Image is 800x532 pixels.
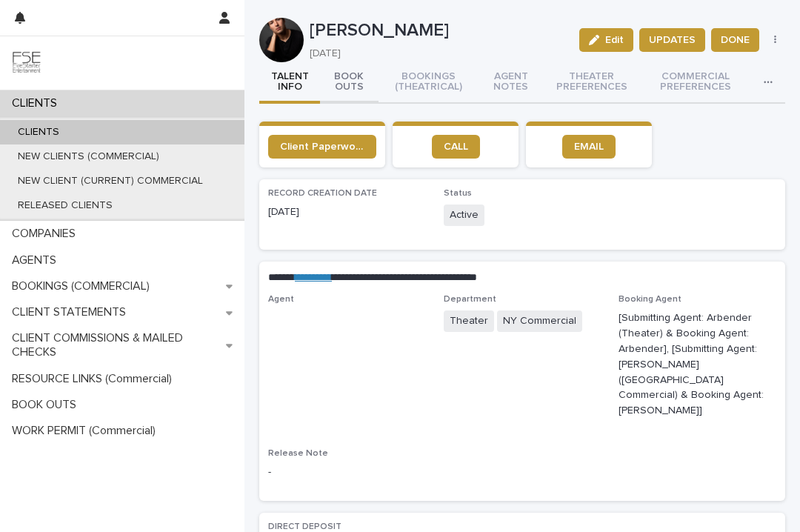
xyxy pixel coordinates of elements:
[6,96,69,110] p: CLIENTS
[574,142,604,152] span: EMAIL
[259,62,320,104] button: TALENT INFO
[12,48,41,78] img: 9JgRvJ3ETPGCJDhvPVA5
[6,227,87,241] p: COMPANIES
[6,175,215,187] p: NEW CLIENT (CURRENT) COMMERCIAL
[268,295,294,304] span: Agent
[6,331,226,359] p: CLIENT COMMISSIONS & MAILED CHECKS
[544,62,640,104] button: THEATER PREFERENCES
[562,135,616,159] a: EMAIL
[639,28,705,52] button: UPDATES
[310,20,567,41] p: [PERSON_NAME]
[268,449,328,458] span: Release Note
[444,189,472,198] span: Status
[6,424,167,438] p: WORK PERMIT (Commercial)
[479,62,544,104] button: AGENT NOTES
[268,135,376,159] a: Client Paperwork Link
[6,305,138,319] p: CLIENT STATEMENTS
[444,205,484,226] span: Active
[579,28,633,52] button: Edit
[619,310,776,419] p: [Submitting Agent: Arbender (Theater) & Booking Agent: Arbender], [Submitting Agent: [PERSON_NAME...
[268,205,426,220] p: [DATE]
[280,142,364,152] span: Client Paperwork Link
[6,126,71,139] p: CLIENTS
[6,279,161,293] p: BOOKINGS (COMMERCIAL)
[711,28,759,52] button: DONE
[268,189,377,198] span: RECORD CREATION DATE
[6,253,68,267] p: AGENTS
[310,47,561,60] p: [DATE]
[444,142,468,152] span: CALL
[721,33,750,47] span: DONE
[379,62,479,104] button: BOOKINGS (THEATRICAL)
[640,62,752,104] button: COMMERCIAL PREFERENCES
[432,135,480,159] a: CALL
[320,62,379,104] button: BOOK OUTS
[444,310,494,332] span: Theater
[649,33,696,47] span: UPDATES
[497,310,582,332] span: NY Commercial
[268,522,341,531] span: DIRECT DEPOSIT
[6,150,171,163] p: NEW CLIENTS (COMMERCIAL)
[6,398,88,412] p: BOOK OUTS
[268,465,426,480] p: -
[605,35,624,45] span: Edit
[6,372,184,386] p: RESOURCE LINKS (Commercial)
[619,295,681,304] span: Booking Agent
[444,295,496,304] span: Department
[6,199,124,212] p: RELEASED CLIENTS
